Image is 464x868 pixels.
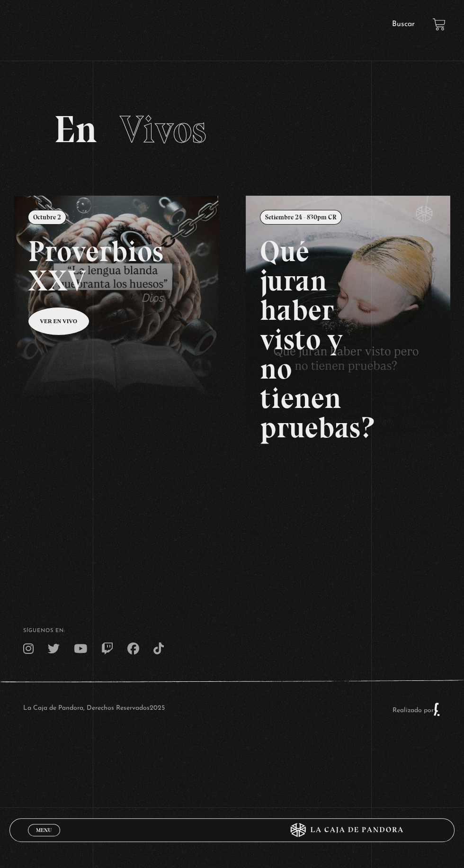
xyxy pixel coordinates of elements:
[393,707,441,714] a: Realizado por
[23,702,165,716] p: La Caja de Pandora, Derechos Reservados 2025
[120,107,206,152] span: Vivos
[433,18,446,31] a: View your shopping cart
[23,628,441,633] h4: SÍguenos en:
[54,110,410,148] h2: En
[392,20,415,28] a: Buscar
